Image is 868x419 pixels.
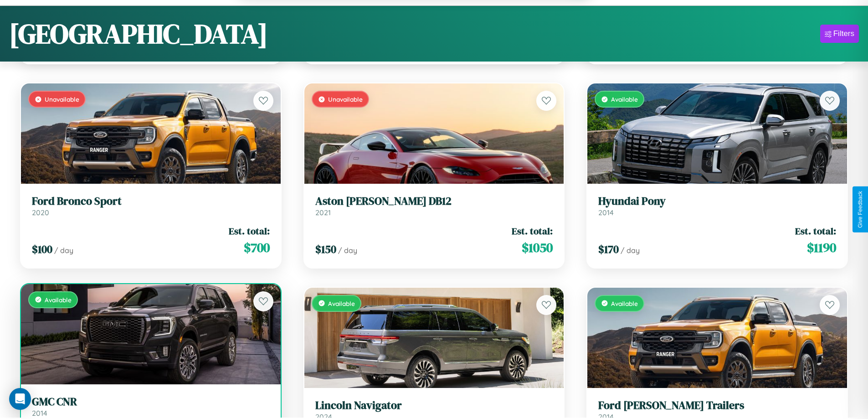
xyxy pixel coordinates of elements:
span: $ 100 [32,242,52,257]
span: / day [621,246,640,255]
span: Available [45,296,72,304]
div: Filters [833,29,854,38]
h3: Aston [PERSON_NAME] DB12 [315,195,553,208]
span: $ 150 [315,242,336,257]
div: Give Feedback [857,191,863,228]
span: 2021 [315,208,331,217]
span: $ 1050 [522,238,553,257]
span: / day [338,246,357,255]
span: Available [611,95,638,103]
h3: Ford [PERSON_NAME] Trailers [598,399,836,412]
span: Available [328,300,355,307]
span: $ 700 [244,238,270,257]
span: 2014 [598,208,614,217]
span: Est. total: [229,224,270,238]
span: / day [54,246,73,255]
span: $ 1190 [807,238,836,257]
span: Available [611,300,638,307]
span: Unavailable [45,95,79,103]
span: 2020 [32,208,49,217]
span: Est. total: [795,224,836,238]
h1: [GEOGRAPHIC_DATA] [9,15,268,52]
button: Filters [820,25,859,43]
h3: Hyundai Pony [598,195,836,208]
h3: GMC CNR [32,395,270,409]
a: GMC CNR2014 [32,395,270,418]
a: Hyundai Pony2014 [598,195,836,217]
span: 2014 [32,409,47,418]
span: Unavailable [328,95,363,103]
a: Ford Bronco Sport2020 [32,195,270,217]
a: Aston [PERSON_NAME] DB122021 [315,195,553,217]
span: Est. total: [512,224,553,238]
span: $ 170 [598,242,619,257]
h3: Ford Bronco Sport [32,195,270,208]
h3: Lincoln Navigator [315,399,553,412]
div: Open Intercom Messenger [9,388,31,410]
